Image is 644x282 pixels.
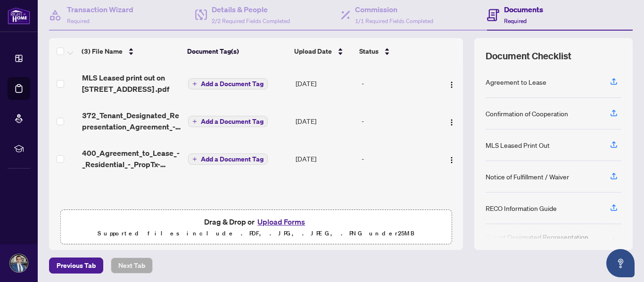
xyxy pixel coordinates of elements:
[504,4,543,15] h4: Documents
[61,210,451,245] span: Drag & Drop orUpload FormsSupported files include .PDF, .JPG, .JPEG, .PNG under25MB
[204,216,308,228] span: Drag & Drop or
[111,258,153,274] button: Next Tab
[188,78,268,89] button: Add a Document Tag
[486,140,550,150] div: MLS Leased Print Out
[294,46,332,56] span: Upload Date
[188,153,268,165] button: Add a Document Tag
[192,119,197,124] span: plus
[255,216,308,228] button: Upload Forms
[192,157,197,161] span: plus
[444,76,459,91] button: Logo
[82,46,123,56] span: (3) File Name
[444,151,459,166] button: Logo
[201,81,264,87] span: Add a Document Tag
[192,81,197,86] span: plus
[444,113,459,129] button: Logo
[183,38,290,64] th: Document Tag(s)
[78,38,183,64] th: (3) File Name
[448,119,455,126] img: Logo
[355,17,433,24] span: 1/1 Required Fields Completed
[290,38,356,64] th: Upload Date
[201,156,264,162] span: Add a Document Tag
[448,156,455,164] img: Logo
[355,38,437,64] th: Status
[67,4,133,15] h4: Transaction Wizard
[486,203,557,213] div: RECO Information Guide
[188,115,268,128] button: Add a Document Tag
[362,116,436,126] div: -
[486,171,569,182] div: Notice of Fulfillment / Waiver
[606,249,635,277] button: Open asap
[82,147,181,170] span: 400_Agreement_to_Lease_-_Residential_-_PropTx-[PERSON_NAME] 1.pdf
[355,4,433,15] h4: Commission
[82,110,181,132] span: 372_Tenant_Designated_Representation_Agreement_-_PropTx-[PERSON_NAME].pdf
[8,7,30,24] img: logo
[448,81,455,89] img: Logo
[66,228,446,239] p: Supported files include .PDF, .JPG, .JPEG, .PNG under 25 MB
[188,116,268,127] button: Add a Document Tag
[82,72,181,95] span: MLS Leased print out on [STREET_ADDRESS] .pdf
[201,118,264,125] span: Add a Document Tag
[292,140,358,177] td: [DATE]
[504,17,527,24] span: Required
[57,258,96,273] span: Previous Tab
[362,153,436,164] div: -
[486,108,568,119] div: Confirmation of Cooperation
[10,254,28,272] img: Profile Icon
[359,46,379,56] span: Status
[188,78,268,90] button: Add a Document Tag
[212,17,290,24] span: 2/2 Required Fields Completed
[486,77,546,87] div: Agreement to Lease
[212,4,290,15] h4: Details & People
[292,102,358,140] td: [DATE]
[188,153,268,165] button: Add a Document Tag
[486,49,571,63] span: Document Checklist
[49,258,103,274] button: Previous Tab
[292,64,358,102] td: [DATE]
[67,17,90,24] span: Required
[362,78,436,89] div: -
